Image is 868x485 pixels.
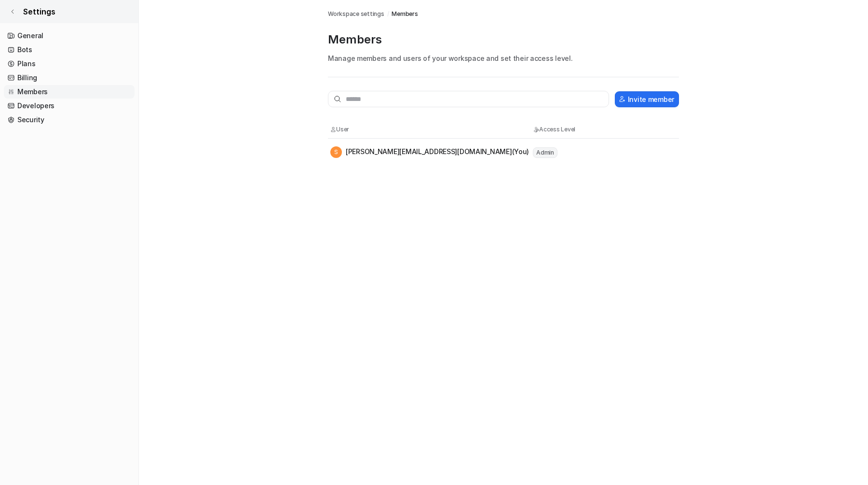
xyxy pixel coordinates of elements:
[328,32,679,47] p: Members
[615,91,679,107] button: Invite member
[330,127,336,132] img: User
[4,29,135,43] a: General
[4,71,135,85] a: Billing
[533,127,539,132] img: Access Level
[4,85,135,99] a: Members
[4,57,135,71] a: Plans
[330,146,529,158] div: [PERSON_NAME][EMAIL_ADDRESS][DOMAIN_NAME] (You)
[330,146,342,158] span: S
[4,43,135,57] a: Bots
[23,6,55,17] span: Settings
[532,125,619,134] th: Access Level
[4,113,135,127] a: Security
[392,10,418,18] a: Members
[533,147,557,158] span: Admin
[4,99,135,113] a: Developers
[328,10,384,18] a: Workspace settings
[387,10,389,18] span: /
[328,53,679,63] p: Manage members and users of your workspace and set their access level.
[330,125,532,134] th: User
